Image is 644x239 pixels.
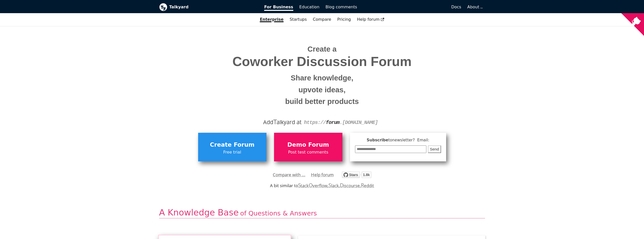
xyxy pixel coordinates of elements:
span: S [298,182,301,189]
h2: A Knowledge Base [159,207,485,219]
span: S [328,182,331,189]
div: Add alkyard at [163,118,481,126]
a: Docs [360,3,464,11]
code: https:// . [DOMAIN_NAME] [304,120,378,125]
a: Talkyard logoTalkyard [159,3,257,11]
small: Share knowledge, [163,72,481,84]
span: of Questions & Answers [240,209,317,217]
span: O [309,182,313,189]
a: Help forum [311,171,334,179]
span: R [361,182,364,189]
span: Help forum [357,17,384,22]
a: Enterprise [257,15,287,24]
span: Docs [451,5,461,9]
b: Talkyard [169,4,257,10]
span: Free trial [201,149,264,156]
a: Compare [313,17,331,22]
img: Talkyard logo [159,3,167,11]
span: Coworker Discussion Forum [163,54,481,69]
a: Reddit [361,183,374,188]
span: For Business [264,5,293,11]
span: Subscribe [355,137,441,143]
span: Post test comments [277,149,340,156]
span: D [340,182,344,189]
a: Create ForumFree trial [198,133,266,161]
span: Blog comments [325,5,357,9]
small: upvote ideas, [163,84,481,96]
span: Create Forum [201,140,264,150]
button: Send [428,145,441,153]
a: Star debiki/talkyard on GitHub [342,172,371,180]
span: T [273,117,277,126]
a: Pricing [334,15,354,24]
img: talkyard.svg [342,171,371,178]
a: Discourse [340,183,360,188]
a: Demo ForumPost test comments [274,133,342,161]
span: Create a [307,45,337,53]
a: Help forum [354,15,387,24]
a: Slack [328,183,339,188]
a: About [467,5,482,9]
a: For Business [261,3,296,11]
span: Demo Forum [277,140,340,150]
a: Blog comments [322,3,360,11]
span: Education [299,5,320,9]
a: Compare with ... [273,171,305,179]
strong: forum [326,120,340,125]
a: Education [296,3,323,11]
small: build better products [163,96,481,107]
span: to newsletter ? Email: [388,138,429,142]
a: StackOverflow [298,183,328,188]
a: Startups [287,15,310,24]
